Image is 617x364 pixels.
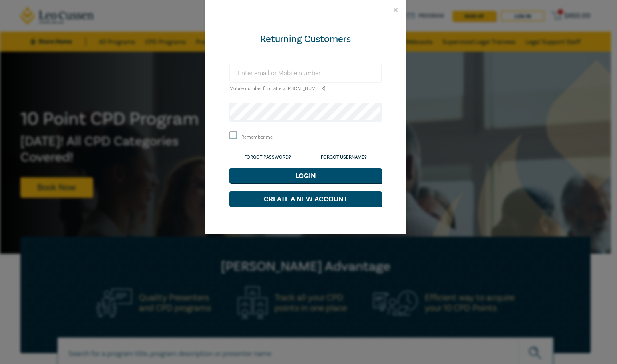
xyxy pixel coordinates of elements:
label: Remember me [241,134,273,141]
a: Forgot Username? [321,154,367,160]
a: Forgot Password? [244,154,291,160]
small: Mobile number format e.g [PHONE_NUMBER] [229,86,326,91]
button: Login [229,168,382,183]
button: Create a New Account [229,191,382,207]
div: Returning Customers [229,33,382,46]
button: Close [392,6,399,14]
input: Enter email or Mobile number [229,64,382,83]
